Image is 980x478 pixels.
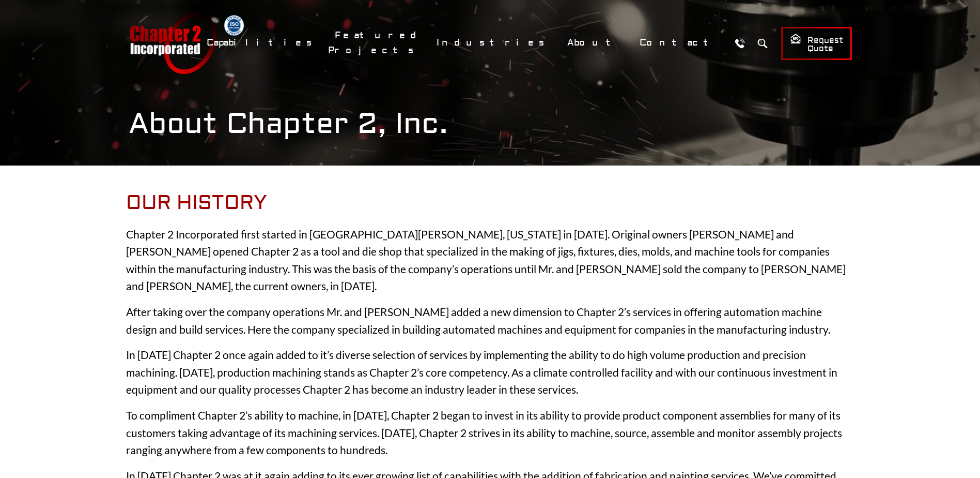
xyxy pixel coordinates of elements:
[129,107,852,141] h1: About Chapter 2, Inc.
[126,407,854,459] p: To compliment Chapter 2’s ability to machine, in [DATE], Chapter 2 began to invest in its ability...
[753,34,772,53] button: Search
[126,191,854,215] h2: Our History
[790,33,843,54] span: Request Quote
[126,226,854,295] p: Chapter 2 Incorporated first started in [GEOGRAPHIC_DATA][PERSON_NAME], [US_STATE] in [DATE]. Ori...
[126,346,854,398] p: In [DATE] Chapter 2 once again added to it’s diverse selection of services by implementing the ab...
[633,32,725,54] a: Contact
[126,303,854,338] p: After taking over the company operations Mr. and [PERSON_NAME] added a new dimension to Chapter 2...
[129,12,216,74] a: Chapter 2 Incorporated
[730,34,750,53] a: Call Us
[200,32,323,54] a: Capabilities
[561,32,628,54] a: About
[328,24,425,62] a: Featured Projects
[781,27,852,60] a: Request Quote
[430,32,555,54] a: Industries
